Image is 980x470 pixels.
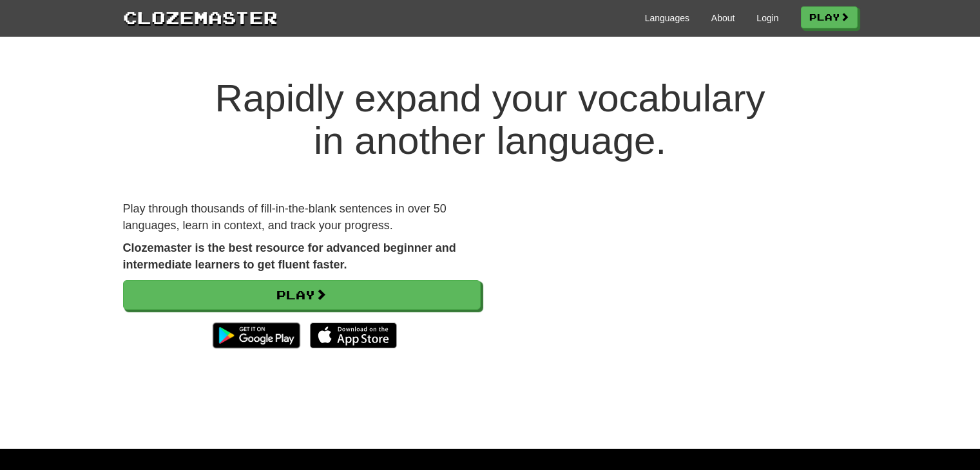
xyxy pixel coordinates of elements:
p: Play through thousands of fill-in-the-blank sentences in over 50 languages, learn in context, and... [123,201,481,234]
strong: Clozemaster is the best resource for advanced beginner and intermediate learners to get fluent fa... [123,241,456,271]
a: Login [756,12,778,24]
img: Download_on_the_App_Store_Badge_US-UK_135x40-25178aeef6eb6b83b96f5f2d004eda3bffbb37122de64afbaef7... [310,323,397,348]
a: Play [801,6,858,28]
a: About [711,12,735,24]
a: Play [123,280,481,310]
img: Get it on Google Play [206,316,306,355]
a: Languages [645,12,689,24]
a: Clozemaster [123,5,278,29]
